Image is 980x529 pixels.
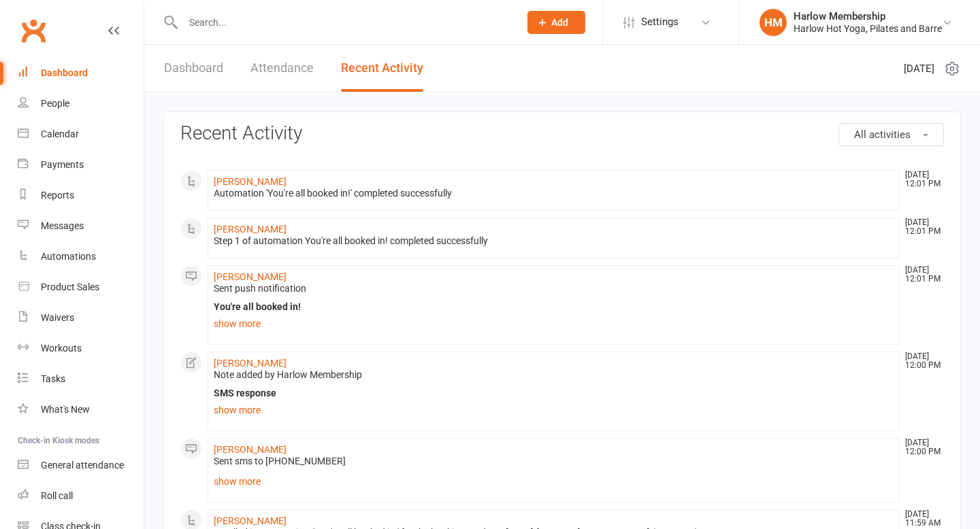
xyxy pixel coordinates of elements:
div: Harlow Hot Yoga, Pilates and Barre [794,22,942,35]
a: Dashboard [164,45,223,92]
div: People [41,98,69,109]
div: Harlow Membership [794,10,942,22]
a: Clubworx [16,14,50,48]
time: [DATE] 11:59 AM [898,510,943,528]
div: Automations [41,251,96,262]
a: Dashboard [18,58,144,88]
div: You're all booked in! [214,301,893,313]
time: [DATE] 12:01 PM [898,266,943,284]
a: Reports [18,180,144,211]
div: What's New [41,404,90,415]
a: Automations [18,241,144,272]
div: General attendance [41,460,124,471]
h3: Recent Activity [180,123,944,144]
time: [DATE] 12:01 PM [898,218,943,236]
div: Product Sales [41,281,99,292]
a: [PERSON_NAME] [214,224,287,235]
div: Dashboard [41,67,88,78]
a: [PERSON_NAME] [214,176,287,187]
div: Automation 'You're all booked in!' completed successfully [214,188,893,199]
input: Search... [179,13,510,32]
a: Product Sales [18,272,144,303]
a: What's New [18,394,144,425]
a: [PERSON_NAME] [214,515,287,526]
time: [DATE] 12:00 PM [898,352,943,370]
a: Waivers [18,303,144,333]
a: [PERSON_NAME] [214,444,287,455]
a: Workouts [18,333,144,364]
div: Calendar [41,129,79,139]
span: Add [551,17,568,28]
a: Payments [18,150,144,180]
a: show more [214,400,893,420]
time: [DATE] 12:01 PM [898,171,943,188]
span: Sent sms to [PHONE_NUMBER] [214,456,346,466]
div: Note added by Harlow Membership [214,369,893,381]
div: Roll call [41,490,73,501]
div: Step 1 of automation You're all booked in! completed successfully [214,235,893,247]
a: Messages [18,211,144,241]
div: Reports [41,190,74,201]
span: Sent push notification [214,283,306,294]
button: All activities [838,123,944,146]
a: show more [214,314,893,333]
div: SMS response [214,388,893,399]
span: [DATE] [904,61,934,77]
a: show more [214,472,893,491]
a: Attendance [250,45,314,92]
div: Workouts [41,343,82,354]
div: HM [759,9,787,36]
time: [DATE] 12:00 PM [898,439,943,456]
a: Recent Activity [341,45,423,92]
span: All activities [854,129,911,141]
a: Tasks [18,364,144,394]
span: Settings [641,7,679,37]
a: [PERSON_NAME] [214,358,287,369]
a: Calendar [18,119,144,150]
div: Messages [41,220,84,231]
a: [PERSON_NAME] [214,271,287,282]
a: People [18,88,144,119]
button: Add [527,11,585,34]
a: Roll call [18,481,144,511]
a: General attendance kiosk mode [18,450,144,481]
div: Payments [41,159,84,170]
div: Waivers [41,312,74,323]
div: Tasks [41,373,65,384]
